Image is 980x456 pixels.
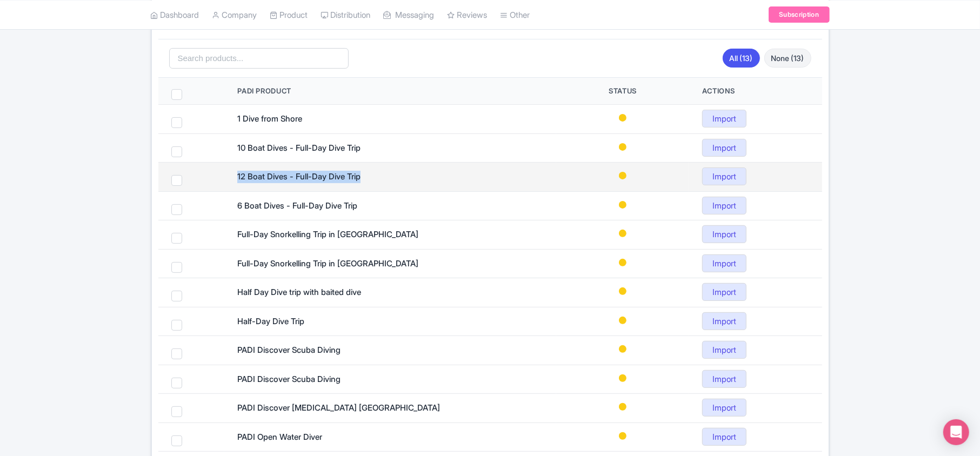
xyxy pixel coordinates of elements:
[702,428,746,446] a: Import
[237,316,543,328] div: Half-Day Dive Trip
[702,167,746,185] a: Import
[769,6,829,23] a: Subscription
[943,419,969,445] div: Open Intercom Messenger
[237,373,543,386] div: PADI Discover Scuba Diving
[224,78,556,105] th: Padi Product
[237,431,543,444] div: PADI Open Water Diver
[237,113,543,125] div: 1 Dive from Shore
[237,286,543,299] div: Half Day Dive trip with baited dive
[237,344,543,357] div: PADI Discover Scuba Diving
[237,229,543,241] div: Full-Day Snorkelling Trip in Ras Mohamed
[702,139,746,157] a: Import
[702,283,746,301] a: Import
[237,402,543,414] div: PADI Discover Scuba Diving PADANGBAI
[702,197,746,214] a: Import
[556,78,689,105] th: Status
[764,49,811,68] a: None (13)
[702,110,746,128] a: Import
[702,370,746,388] a: Import
[702,399,746,417] a: Import
[237,258,543,270] div: Full-Day Snorkelling Trip in Tiran Island
[702,225,746,243] a: Import
[689,78,822,105] th: Actions
[237,171,543,183] div: 12 Boat Dives - Full-Day Dive Trip
[237,200,543,212] div: 6 Boat Dives - Full-Day Dive Trip
[723,49,760,68] a: All (13)
[237,142,543,155] div: 10 Boat Dives - Full-Day Dive Trip
[702,312,746,330] a: Import
[169,48,349,69] input: Search products...
[702,341,746,359] a: Import
[702,254,746,272] a: Import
